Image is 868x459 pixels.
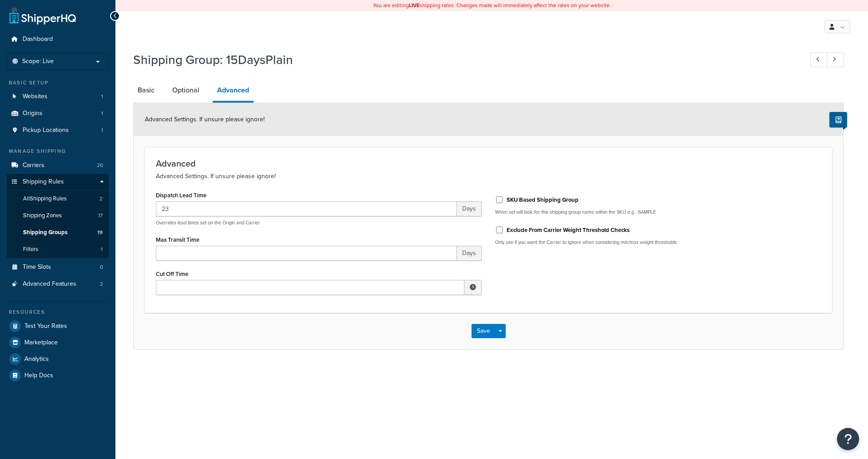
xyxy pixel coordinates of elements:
[23,127,69,134] span: Pickup Locations
[7,157,109,174] a: Carriers20
[168,80,204,101] a: Optional
[101,246,103,253] span: 1
[23,212,62,220] span: Shipping Zones
[23,36,53,43] span: Dashboard
[7,208,109,224] a: Shipping Zones17
[7,174,109,190] a: Shipping Rules
[99,195,103,203] span: 2
[23,229,67,236] span: Shipping Groups
[7,208,109,224] li: Shipping Zones
[23,263,51,271] span: Time Slots
[7,122,109,139] li: Pickup Locations
[7,174,109,258] li: Shipping Rules
[507,196,579,204] label: SKU Based Shipping Group
[23,195,67,203] span: All Shipping Rules
[98,212,103,220] span: 17
[22,58,54,65] span: Scope: Live
[24,355,49,363] span: Analytics
[457,201,482,216] span: Days
[156,159,821,168] h3: Advanced
[156,220,482,226] p: Overrides lead times set on the Origin and Carrier
[7,276,109,292] li: Advanced Features
[133,80,159,101] a: Basic
[101,127,103,134] span: 1
[495,239,821,246] p: Only use if you want the Carrier to ignore when considering min/max weight thresholds
[24,372,53,379] span: Help Docs
[810,52,828,67] a: Previous Record
[100,280,103,288] span: 2
[827,52,844,67] a: Next Record
[837,428,859,450] button: Open Resource Center
[829,112,847,128] button: Show Help Docs
[23,178,64,186] span: Shipping Rules
[24,323,67,330] span: Test Your Rates
[7,276,109,292] a: Advanced Features2
[7,88,109,105] a: Websites1
[7,335,109,351] a: Marketplace
[97,229,103,236] span: 19
[7,224,109,241] li: Shipping Groups
[7,351,109,367] a: Analytics
[7,88,109,105] li: Websites
[457,246,482,261] span: Days
[507,226,630,234] label: Exclude From Carrier Weight Threshold Checks
[156,271,188,277] label: Cut Off Time
[23,93,48,100] span: Websites
[7,224,109,241] a: Shipping Groups19
[23,162,44,169] span: Carriers
[7,31,109,48] a: Dashboard
[156,192,206,199] label: Dispatch Lead Time
[97,162,103,169] span: 20
[145,115,265,124] span: Advanced Settings. If unsure please ignore!
[156,236,199,243] label: Max Transit Time
[213,80,254,103] a: Advanced
[7,105,109,122] li: Origins
[23,110,43,117] span: Origins
[24,339,58,347] span: Marketplace
[7,105,109,122] a: Origins1
[101,110,103,117] span: 1
[7,148,109,155] div: Manage Shipping
[7,259,109,275] a: Time Slots0
[133,51,794,68] h1: Shipping Group: 15DaysPlain
[23,280,76,288] span: Advanced Features
[100,263,103,271] span: 0
[101,93,103,100] span: 1
[7,259,109,275] li: Time Slots
[495,209,821,216] p: When set will look for this shipping group name within the SKU e.g. -SAMPLE
[409,1,420,9] b: LIVE
[7,191,109,207] a: AllShipping Rules2
[472,324,495,338] button: Save
[7,79,109,87] div: Basic Setup
[7,241,109,258] a: Filters1
[156,171,821,182] p: Advanced Settings. If unsure please ignore!
[7,122,109,139] a: Pickup Locations1
[7,318,109,334] a: Test Your Rates
[7,367,109,383] a: Help Docs
[7,157,109,174] li: Carriers
[7,308,109,316] div: Resources
[7,241,109,258] li: Filters
[23,246,38,253] span: Filters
